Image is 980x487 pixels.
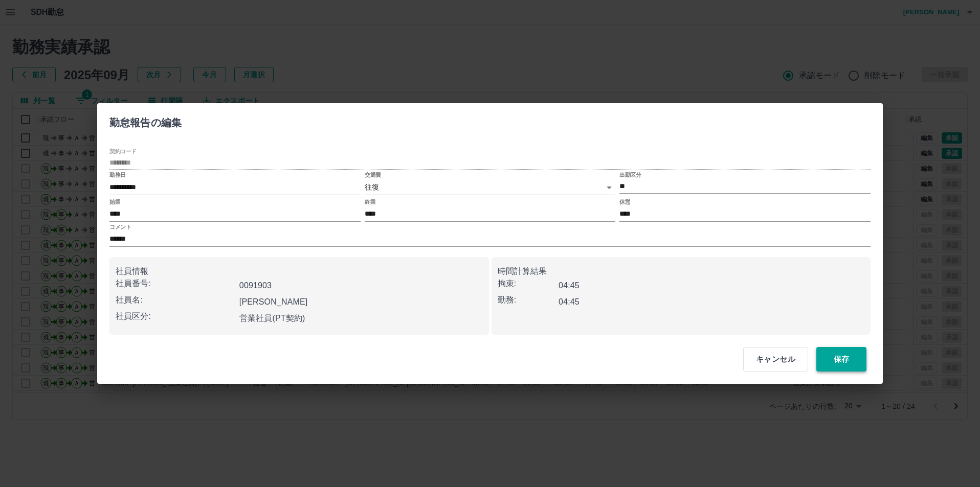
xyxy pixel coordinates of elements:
label: 出勤区分 [619,171,641,179]
button: 保存 [816,347,866,372]
p: 拘束: [498,277,559,290]
button: キャンセル [743,347,808,372]
label: コメント [109,223,131,230]
p: 社員区分: [116,310,235,322]
b: [PERSON_NAME] [239,297,308,306]
label: 勤務日 [109,171,126,179]
p: 社員番号: [116,277,235,290]
b: 営業社員(PT契約) [239,314,305,322]
p: 社員情報 [116,265,483,277]
label: 終業 [365,198,375,205]
label: 交通費 [365,171,381,179]
div: 往復 [365,180,616,195]
label: 休憩 [619,198,630,205]
h2: 勤怠報告の編集 [97,103,194,138]
label: 始業 [109,198,120,205]
b: 04:45 [559,297,580,306]
b: 0091903 [239,281,272,290]
label: 契約コード [109,148,137,155]
p: 勤務: [498,294,559,306]
b: 04:45 [559,281,580,290]
p: 時間計算結果 [498,265,865,277]
p: 社員名: [116,294,235,306]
